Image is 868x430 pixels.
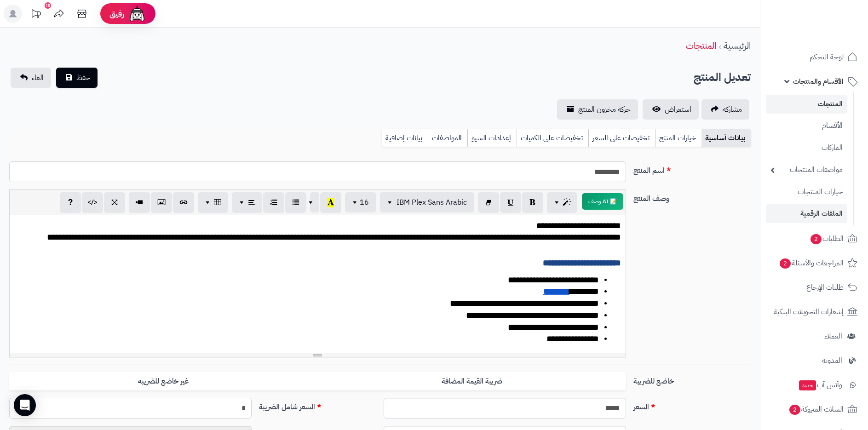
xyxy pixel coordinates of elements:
button: حفظ [56,68,98,88]
a: العملاء [766,325,862,347]
span: استعراض [665,104,691,115]
a: خيارات المنتج [655,129,701,147]
label: اسم المنتج [630,161,754,176]
span: 2 [811,234,822,244]
h2: تعديل المنتج [694,68,751,87]
span: حركة مخزون المنتج [578,104,631,115]
a: بيانات إضافية [382,129,428,147]
span: لوحة التحكم [810,51,844,63]
a: مشاركه [701,99,749,120]
a: المدونة [766,350,862,372]
a: المراجعات والأسئلة2 [766,252,862,274]
a: وآتس آبجديد [766,374,862,396]
span: رفيق [109,8,124,19]
label: غير خاضع للضريبه [9,372,317,391]
a: إعدادات السيو [467,129,517,147]
div: Open Intercom Messenger [14,394,36,416]
span: السلات المتروكة [788,403,844,416]
a: حركة مخزون المنتج [557,99,638,120]
span: وآتس آب [798,378,842,391]
span: العملاء [824,330,842,343]
label: السعر [630,398,754,413]
img: ai-face.png [128,5,146,23]
a: مواصفات المنتجات [766,160,847,180]
a: تخفيضات على السعر [588,129,655,147]
a: الرئيسية [724,39,751,52]
a: الملفات الرقمية [766,204,847,223]
a: لوحة التحكم [766,46,862,68]
span: 2 [789,405,800,415]
span: جديد [799,380,816,390]
span: مشاركه [723,104,742,115]
span: المراجعات والأسئلة [779,257,844,269]
a: المنتجات [686,39,716,52]
span: الأقسام والمنتجات [793,75,844,88]
span: 2 [780,258,791,269]
label: خاضع للضريبة [630,372,754,387]
span: الغاء [32,72,44,83]
span: المدونة [822,354,842,367]
label: ضريبة القيمة المضافة [317,372,626,391]
label: وصف المنتج [630,189,754,204]
a: استعراض [643,99,699,120]
a: السلات المتروكة2 [766,398,862,420]
a: تخفيضات على الكميات [517,129,588,147]
span: إشعارات التحويلات البنكية [774,305,844,318]
button: 16 [345,192,376,212]
a: الغاء [11,68,51,88]
div: 10 [45,2,51,9]
a: طلبات الإرجاع [766,276,862,298]
button: 📝 AI وصف [582,193,623,210]
span: حفظ [76,72,90,83]
label: السعر شامل الضريبة [255,398,380,413]
span: طلبات الإرجاع [806,281,844,294]
span: 16 [360,197,369,208]
a: خيارات المنتجات [766,182,847,202]
a: بيانات أساسية [701,129,751,147]
a: الأقسام [766,116,847,136]
a: الطلبات2 [766,228,862,250]
span: IBM Plex Sans Arabic [397,197,467,208]
a: الماركات [766,138,847,158]
button: IBM Plex Sans Arabic [380,192,474,212]
a: إشعارات التحويلات البنكية [766,301,862,323]
a: تحديثات المنصة [24,5,47,25]
a: المواصفات [428,129,467,147]
a: المنتجات [766,95,847,114]
span: الطلبات [810,232,844,245]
